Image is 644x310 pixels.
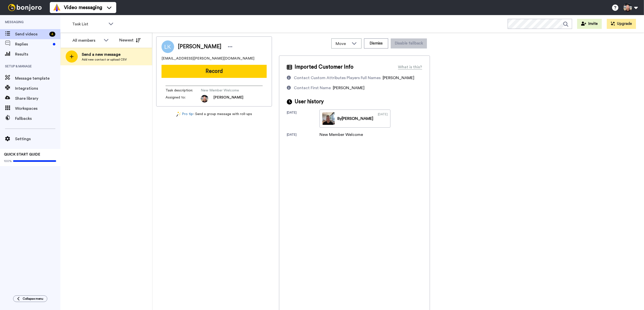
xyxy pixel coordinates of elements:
img: Image of Lise Kaufmann [162,40,174,53]
span: Settings [15,136,60,142]
span: Workspaces [15,106,60,112]
button: Disable fallback [391,38,427,48]
span: New Member Welcome [201,88,249,93]
span: Add new contact or upload CSV [82,58,127,62]
button: Collapse menu [13,295,47,302]
img: bj-logo-header-white.svg [6,4,44,11]
span: Send videos [15,31,47,37]
a: By[PERSON_NAME][DATE] [319,110,390,128]
span: Assigned to: [166,95,201,102]
span: User history [295,98,324,106]
img: magic-wand.svg [176,112,181,117]
span: Task List [72,21,106,27]
div: New Member Welcome [319,132,363,138]
span: Video messaging [64,4,102,11]
div: [DATE] [287,111,319,128]
span: Collapse menu [23,297,43,301]
div: Contact Custom Attributes Players Full Names [294,75,381,81]
div: By [PERSON_NAME] [337,116,373,122]
span: [PERSON_NAME] [383,76,414,80]
span: QUICK START GUIDE [4,153,40,156]
div: All members [72,37,101,43]
span: Fallbacks [15,116,60,122]
a: Pro tip [176,112,193,117]
span: [PERSON_NAME] [333,86,365,90]
span: Imported Customer Info [295,63,353,71]
span: Move [336,41,349,47]
span: Integrations [15,85,60,91]
span: [EMAIL_ADDRESS][PERSON_NAME][DOMAIN_NAME] [162,56,254,61]
button: Upgrade [607,19,636,29]
span: 100% [4,159,12,163]
div: [DATE] [287,133,319,138]
span: Share library [15,95,60,101]
span: Results [15,51,60,57]
img: vm-color.svg [53,4,61,12]
div: - Send a group message with roll-ups [156,112,272,117]
div: [DATE] [378,112,388,125]
img: 1fd62181-12db-4cb6-9ab2-8bbd716278d3-1755040870.jpg [201,95,208,102]
button: Record [162,65,267,78]
button: Invite [577,19,602,29]
div: Contact First Name [294,85,331,91]
span: Replies [15,41,51,47]
img: 67947986-6486-4a0b-9f21-293d5db48483-thumb.jpg [322,112,335,125]
span: Task description : [166,88,201,93]
span: Message template [15,75,60,81]
button: Newest [115,35,144,45]
span: [PERSON_NAME] [178,43,221,50]
button: Dismiss [364,38,388,48]
span: [PERSON_NAME] [213,95,243,102]
div: 4 [49,32,55,37]
span: Send a new message [82,51,127,58]
div: What is this? [398,64,422,70]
